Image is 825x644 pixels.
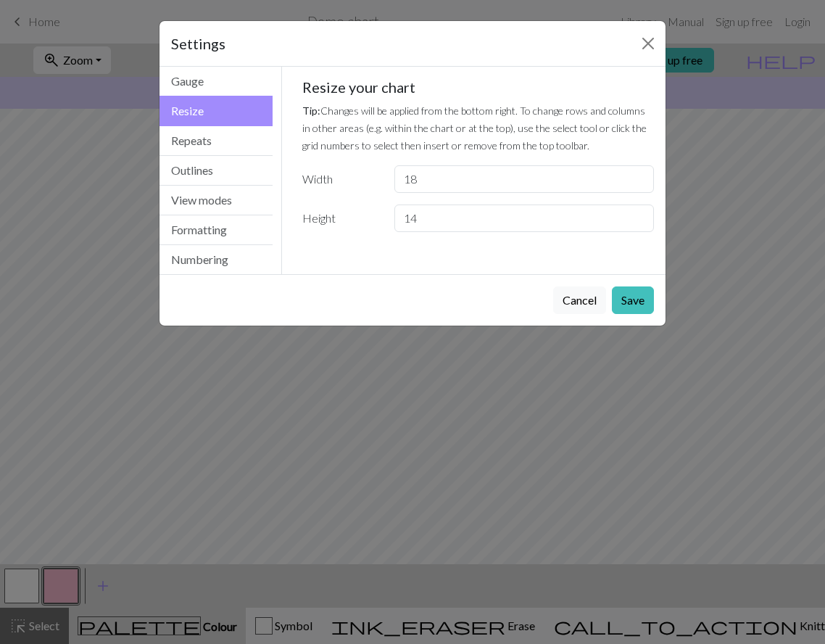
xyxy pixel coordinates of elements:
label: Height [294,205,386,232]
label: Width [294,165,386,193]
button: Cancel [553,286,606,314]
small: Changes will be applied from the bottom right. To change rows and columns in other areas (e.g. wi... [302,104,647,152]
button: Outlines [159,156,273,186]
button: Save [612,286,654,314]
button: Resize [159,96,273,126]
button: Gauge [159,67,273,96]
h5: Settings [171,33,225,54]
h5: Resize your chart [302,78,655,96]
strong: Tip: [302,104,320,117]
button: View modes [159,186,273,215]
button: Formatting [159,215,273,245]
button: Numbering [159,245,273,274]
button: Close [637,32,660,55]
button: Repeats [159,126,273,156]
